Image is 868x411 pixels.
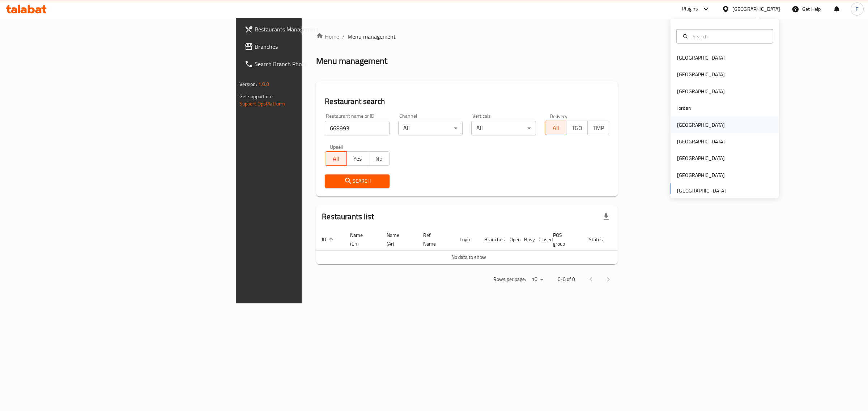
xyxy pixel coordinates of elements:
input: Search [690,32,769,40]
button: No [368,151,390,166]
div: Rows per page: [529,274,546,285]
div: [GEOGRAPHIC_DATA] [677,70,725,78]
div: [GEOGRAPHIC_DATA] [677,121,725,129]
span: POS group [553,231,574,248]
button: All [325,151,346,166]
span: All [548,123,563,133]
a: Search Branch Phone [239,55,381,73]
span: Search Branch Phone [255,60,375,68]
button: All [545,121,566,135]
span: F [856,5,858,13]
span: Search [331,177,384,186]
th: Closed [533,229,547,251]
div: Export file [597,208,615,225]
button: TGO [566,121,588,135]
th: Busy [518,229,533,251]
h2: Restaurant search [325,96,609,107]
th: Open [504,229,518,251]
span: Version: [239,79,257,89]
button: TMP [587,121,609,135]
div: [GEOGRAPHIC_DATA] [677,171,725,179]
div: [GEOGRAPHIC_DATA] [677,87,725,95]
span: No data to show [451,252,486,262]
a: Support.OpsPlatform [239,99,285,108]
div: [GEOGRAPHIC_DATA] [677,154,725,162]
span: TMP [591,123,606,133]
h2: Restaurants list [322,211,374,222]
div: [GEOGRAPHIC_DATA] [677,54,725,62]
div: All [471,121,536,135]
span: ID [322,235,336,244]
span: TGO [569,123,585,133]
nav: breadcrumb [316,32,618,41]
span: Status [589,235,612,244]
div: [GEOGRAPHIC_DATA] [677,138,725,146]
span: Get support on: [239,92,273,101]
div: Jordan [677,104,691,112]
th: Logo [454,229,478,251]
button: Search [325,174,390,188]
a: Branches [239,38,381,55]
a: Restaurants Management [239,21,381,38]
table: enhanced table [316,229,646,264]
span: Name (Ar) [387,231,409,248]
span: Branches [255,42,375,51]
span: All [328,153,344,164]
input: Search for restaurant name or ID.. [325,121,390,135]
span: 1.0.0 [258,79,269,89]
th: Branches [478,229,504,251]
span: No [371,153,387,164]
div: [GEOGRAPHIC_DATA] [732,5,780,13]
button: Yes [346,151,368,166]
label: Upsell [330,144,343,149]
label: Delivery [550,113,568,118]
span: Yes [350,153,365,164]
div: All [398,121,463,135]
p: Rows per page: [493,275,526,284]
span: Restaurants Management [255,25,375,34]
p: 0-0 of 0 [558,275,575,284]
div: Plugins [682,5,698,13]
span: Ref. Name [423,231,445,248]
span: Name (En) [350,231,372,248]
